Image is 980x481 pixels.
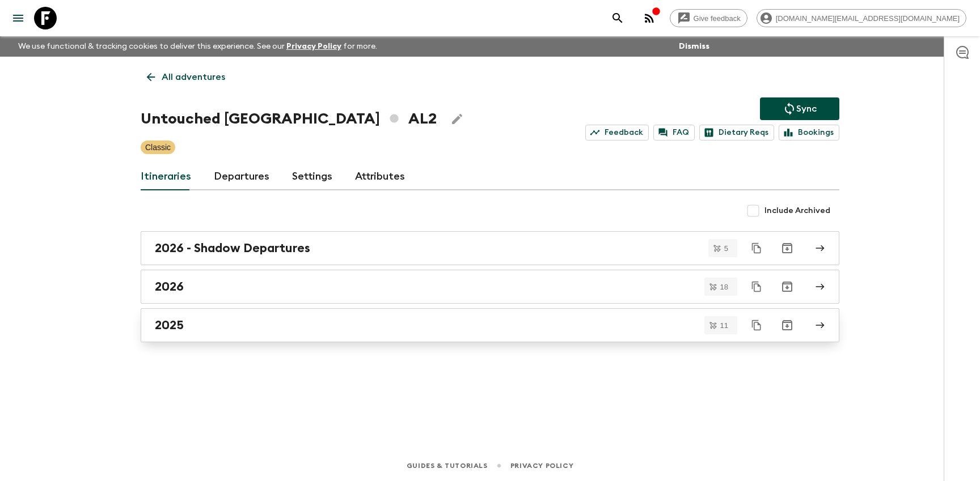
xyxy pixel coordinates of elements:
p: We use functional & tracking cookies to deliver this experience. See our for more. [14,36,382,57]
span: 11 [713,322,735,329]
a: Itineraries [141,163,191,190]
span: [DOMAIN_NAME][EMAIL_ADDRESS][DOMAIN_NAME] [770,14,966,23]
span: Give feedback [687,14,747,23]
p: Classic [145,142,171,153]
button: search adventures [606,7,629,29]
h2: 2026 [155,279,184,294]
h1: Untouched [GEOGRAPHIC_DATA] AL2 [141,108,437,130]
h2: 2025 [155,318,184,333]
a: 2025 [141,308,839,342]
a: Give feedback [670,9,747,27]
a: Attributes [355,163,405,190]
a: 2026 - Shadow Departures [141,231,839,265]
button: Duplicate [746,238,767,258]
button: Sync adventure departures to the booking engine [760,97,839,120]
a: 2026 [141,270,839,304]
a: Bookings [779,125,839,141]
button: menu [7,7,29,29]
button: Duplicate [746,276,767,297]
button: Archive [776,275,799,298]
p: All adventures [162,70,225,84]
a: Guides & Tutorials [407,459,488,472]
a: Departures [214,163,269,190]
a: Feedback [585,125,649,141]
button: Archive [776,237,799,259]
button: Duplicate [746,315,767,335]
span: Include Archived [764,205,830,216]
a: Dietary Reqs [699,125,774,141]
span: 18 [713,283,735,291]
a: Settings [292,163,332,190]
button: Dismiss [676,39,712,54]
p: Sync [796,102,817,116]
a: All adventures [141,66,231,88]
a: FAQ [653,125,695,141]
div: [DOMAIN_NAME][EMAIL_ADDRESS][DOMAIN_NAME] [757,9,966,27]
h2: 2026 - Shadow Departures [155,241,310,256]
button: Archive [776,314,799,337]
span: 5 [717,245,735,252]
a: Privacy Policy [286,42,341,50]
button: Edit Adventure Title [446,108,468,130]
a: Privacy Policy [510,459,573,472]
